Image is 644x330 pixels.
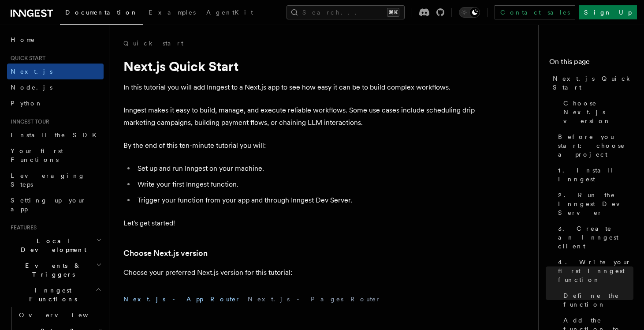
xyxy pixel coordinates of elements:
[7,32,104,48] a: Home
[7,95,104,111] a: Python
[123,58,476,74] h1: Next.js Quick Start
[123,266,476,279] p: Choose your preferred Next.js version for this tutorial:
[7,127,104,143] a: Install the SDK
[558,166,633,184] span: 1. Install Inngest
[11,35,35,44] span: Home
[549,71,633,95] a: Next.js Quick Start
[7,258,104,282] button: Events & Triggers
[459,7,480,18] button: Toggle dark mode
[201,3,258,24] a: AgentKit
[7,55,45,62] span: Quick start
[123,104,476,129] p: Inngest makes it easy to build, manage, and execute reliable workflows. Some use cases include sc...
[7,236,96,254] span: Local Development
[123,139,476,152] p: By the end of this ten-minute tutorial you will:
[560,288,633,312] a: Define the function
[65,9,138,16] span: Documentation
[579,5,637,19] a: Sign Up
[123,81,476,94] p: In this tutorial you will add Inngest to a Next.js app to see how easy it can be to build complex...
[11,172,85,188] span: Leveraging Steps
[7,118,49,125] span: Inngest tour
[11,147,63,163] span: Your first Functions
[123,39,183,48] a: Quick start
[60,3,143,25] a: Documentation
[563,99,633,125] span: Choose Next.js version
[135,162,476,175] li: Set up and run Inngest on your machine.
[555,129,633,162] a: Before you start: choose a project
[558,132,633,159] span: Before you start: choose a project
[287,5,405,19] button: Search...⌘K
[11,84,52,91] span: Node.js
[123,289,241,309] button: Next.js - App Router
[7,261,96,279] span: Events & Triggers
[555,187,633,221] a: 2. Run the Inngest Dev Server
[7,286,95,304] span: Inngest Functions
[15,307,104,323] a: Overview
[563,291,633,309] span: Define the function
[7,168,104,192] a: Leveraging Steps
[11,100,43,107] span: Python
[495,5,575,19] a: Contact sales
[7,192,104,217] a: Setting up your app
[7,79,104,95] a: Node.js
[149,9,196,16] span: Examples
[248,289,381,309] button: Next.js - Pages Router
[555,162,633,187] a: 1. Install Inngest
[123,247,208,259] a: Choose Next.js version
[560,95,633,129] a: Choose Next.js version
[11,68,52,75] span: Next.js
[7,143,104,168] a: Your first Functions
[555,254,633,288] a: 4. Write your first Inngest function
[558,191,633,217] span: 2. Run the Inngest Dev Server
[558,224,633,251] span: 3. Create an Inngest client
[7,282,104,307] button: Inngest Functions
[19,311,110,319] span: Overview
[206,9,253,16] span: AgentKit
[11,131,102,139] span: Install the SDK
[549,56,633,71] h4: On this page
[553,74,633,92] span: Next.js Quick Start
[7,64,104,79] a: Next.js
[558,258,633,284] span: 4. Write your first Inngest function
[387,8,399,17] kbd: ⌘K
[7,224,37,231] span: Features
[135,194,476,206] li: Trigger your function from your app and through Inngest Dev Server.
[7,233,104,258] button: Local Development
[11,197,86,213] span: Setting up your app
[135,178,476,191] li: Write your first Inngest function.
[143,3,201,24] a: Examples
[555,221,633,254] a: 3. Create an Inngest client
[123,217,476,229] p: Let's get started!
